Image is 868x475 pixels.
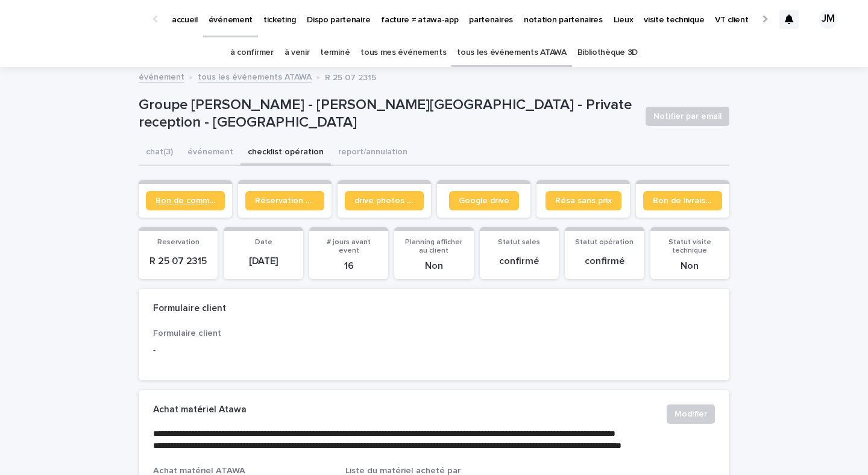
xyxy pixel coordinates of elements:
[285,39,310,67] a: à venir
[198,69,312,83] a: tous les événements ATAWA
[241,140,331,166] button: checklist opération
[457,39,566,67] a: tous les événements ATAWA
[819,10,838,29] div: JM
[255,197,315,205] span: Réservation client
[146,191,225,210] a: Bon de commande
[498,239,540,246] span: Statut sales
[360,39,446,67] a: tous mes événements
[575,239,634,246] span: Statut opération
[449,191,519,210] a: Google drive
[153,344,331,357] p: -
[354,197,414,205] span: drive photos coordinateur
[24,7,141,31] img: Ls34BcGeRexTGTNfXpUC
[245,191,324,210] a: Réservation client
[643,191,722,210] a: Bon de livraison
[325,70,376,83] p: R 25 07 2315
[459,197,509,205] span: Google drive
[153,404,247,415] h2: Achat matériel Atawa
[327,239,371,254] span: # jours avant event
[668,239,711,254] span: Statut visite technique
[653,197,712,205] span: Bon de livraison
[405,239,462,254] span: Planning afficher au client
[180,140,241,166] button: événement
[255,239,272,246] span: Date
[331,140,415,166] button: report/annulation
[401,260,466,272] p: Non
[572,256,637,267] p: confirmé
[577,39,638,67] a: Bibliothèque 3D
[487,256,552,267] p: confirmé
[546,191,621,210] a: Résa sans prix
[156,197,215,205] span: Bon de commande
[646,107,729,126] button: Notifier par email
[153,467,245,475] span: Achat matériel ATAWA
[230,39,274,67] a: à confirmer
[153,329,221,338] span: Formulaire client
[320,39,350,67] a: terminé
[658,260,722,272] p: Non
[667,404,715,424] button: Modifier
[139,140,180,166] button: chat (3)
[675,408,707,420] span: Modifier
[653,110,722,122] span: Notifier par email
[146,256,210,267] p: R 25 07 2315
[345,191,424,210] a: drive photos coordinateur
[231,256,295,267] p: [DATE]
[316,260,381,272] p: 16
[139,69,184,83] a: événement
[157,239,200,246] span: Reservation
[139,96,636,131] p: Groupe [PERSON_NAME] - [PERSON_NAME][GEOGRAPHIC_DATA] - Private reception - [GEOGRAPHIC_DATA]
[153,303,226,314] h2: Formulaire client
[555,197,612,205] span: Résa sans prix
